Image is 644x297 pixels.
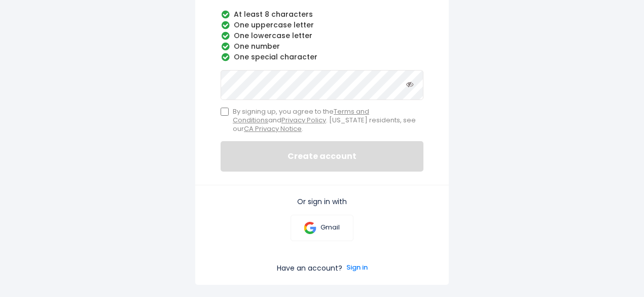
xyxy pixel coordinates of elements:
[221,31,423,41] li: One lowercase letter
[221,108,229,116] input: By signing up, you agree to theTerms and ConditionsandPrivacy Policy. [US_STATE] residents, see o...
[221,53,423,62] li: One special character
[346,263,368,273] a: Sign in
[221,10,423,19] li: At least 8 characters
[244,124,302,134] a: CA Privacy Notice
[221,21,423,30] li: One uppercase letter
[221,197,423,206] p: Or sign in with
[221,141,423,172] button: Create account
[221,42,423,51] li: One number
[277,263,342,273] p: Have an account?
[320,223,340,232] p: Gmail
[233,108,423,134] span: By signing up, you agree to the and . [US_STATE] residents, see our .
[233,107,369,125] a: Terms and Conditions
[291,215,353,241] a: Gmail
[281,115,326,125] a: Privacy Policy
